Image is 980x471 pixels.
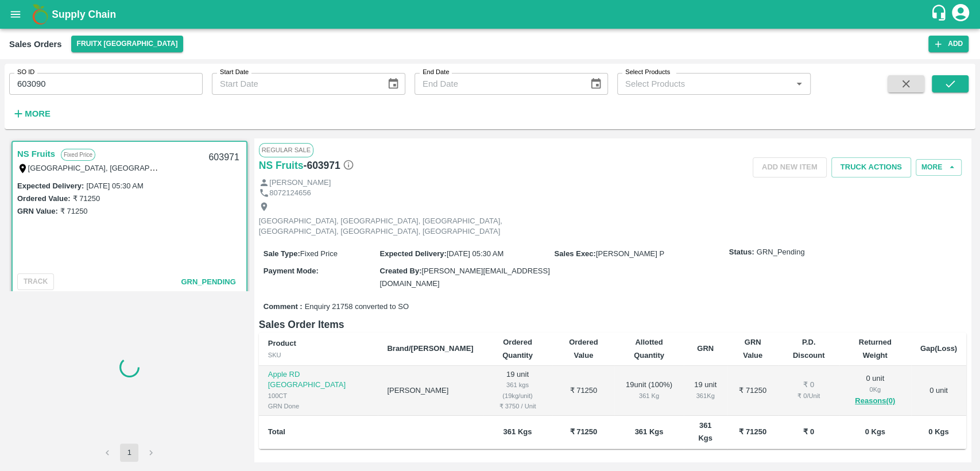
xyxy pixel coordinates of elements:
nav: pagination navigation [96,443,162,462]
label: GRN Value: [17,207,58,215]
div: 100CT [268,391,369,401]
p: [PERSON_NAME] [269,177,331,188]
label: Expected Delivery : [379,249,446,258]
b: GRN [697,344,714,353]
b: ₹ 71250 [570,427,597,436]
a: NS Fruits [17,146,55,161]
button: Add [928,36,969,52]
div: customer-support [930,4,950,25]
span: Regular Sale [259,143,313,157]
b: 361 Kgs [503,427,532,436]
label: Comment : [264,302,303,312]
label: SO ID [17,68,34,77]
label: ₹ 71250 [72,194,100,203]
span: [PERSON_NAME][EMAIL_ADDRESS][DOMAIN_NAME] [379,267,549,288]
div: ₹ 0 / Unit [788,391,830,401]
b: ₹ 0 [803,427,814,436]
b: 361 Kgs [698,421,712,442]
label: ₹ 71250 [60,207,88,215]
div: ₹ 3750 / Unit [492,401,544,411]
div: 0 unit [849,373,902,408]
div: 361 Kg [693,391,718,401]
label: Sale Type : [264,249,300,258]
div: 0 Kg [849,384,902,395]
button: Select DC [71,36,184,52]
b: P.D. Discount [793,338,825,359]
div: 603971 [202,144,246,171]
div: 361 Kg [623,391,674,401]
label: [GEOGRAPHIC_DATA], [GEOGRAPHIC_DATA], [GEOGRAPHIC_DATA], [GEOGRAPHIC_DATA], [GEOGRAPHIC_DATA], [G... [28,163,515,172]
button: Open [792,76,807,91]
div: GRN Done [268,401,369,411]
label: Select Products [625,68,670,77]
p: Fixed Price [61,149,95,161]
b: 361 Kgs [635,427,664,436]
span: GRN_Pending [757,247,805,258]
button: More [9,104,53,123]
span: GRN_Pending [181,277,235,286]
span: Enquiry 21758 converted to SO [305,302,409,312]
label: Payment Mode : [264,267,319,275]
span: [PERSON_NAME] P [596,249,664,258]
b: 0 Kgs [865,427,885,436]
b: ₹ 71250 [739,427,766,436]
label: Sales Exec : [555,249,596,258]
span: [DATE] 05:30 AM [447,249,503,258]
span: Fixed Price [300,249,338,258]
div: 19 unit ( 100 %) [623,380,674,401]
button: page 1 [120,443,138,462]
td: 0 unit [911,366,966,416]
p: 8072124656 [269,188,311,199]
div: SKU [268,350,369,360]
b: Allotted Quantity [634,338,664,359]
div: 19 unit [693,380,718,401]
img: logo [29,3,52,26]
input: Start Date [212,73,378,95]
td: 19 unit [483,366,553,416]
td: ₹ 71250 [552,366,614,416]
b: Total [268,427,285,436]
h6: - 603971 [304,157,354,173]
button: Reasons(0) [849,395,902,408]
strong: More [25,109,51,118]
label: [DATE] 05:30 AM [86,182,143,190]
b: 0 Kgs [928,427,948,436]
div: Sales Orders [9,37,62,52]
label: Created By : [379,267,421,275]
a: Supply Chain [52,6,930,22]
button: Truck Actions [831,157,911,177]
div: 361 kgs (19kg/unit) [492,380,544,401]
div: ₹ 0 [788,380,830,391]
h6: Sales Order Items [259,316,966,333]
label: End Date [423,68,449,77]
b: Supply Chain [52,9,116,20]
button: Choose date [382,73,404,95]
div: account of current user [950,2,971,26]
b: Product [268,339,296,348]
label: Start Date [220,68,249,77]
input: Select Products [621,76,788,91]
button: Choose date [585,73,607,95]
b: Returned Weight [859,338,892,359]
b: Ordered Quantity [502,338,533,359]
p: Apple RD [GEOGRAPHIC_DATA] [268,369,369,391]
input: Enter SO ID [9,73,203,95]
a: NS Fruits [259,157,304,173]
b: GRN Value [743,338,762,359]
b: Gap(Loss) [920,344,957,353]
p: [GEOGRAPHIC_DATA], [GEOGRAPHIC_DATA], [GEOGRAPHIC_DATA], [GEOGRAPHIC_DATA], [GEOGRAPHIC_DATA], [G... [259,216,517,237]
label: Ordered Value: [17,194,70,203]
button: open drawer [2,1,29,28]
td: [PERSON_NAME] [378,366,482,416]
label: Status: [729,247,754,258]
b: Ordered Value [569,338,598,359]
label: Expected Delivery : [17,182,84,190]
button: More [916,159,962,176]
input: End Date [415,73,580,95]
td: ₹ 71250 [727,366,778,416]
b: Brand/[PERSON_NAME] [387,344,473,353]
